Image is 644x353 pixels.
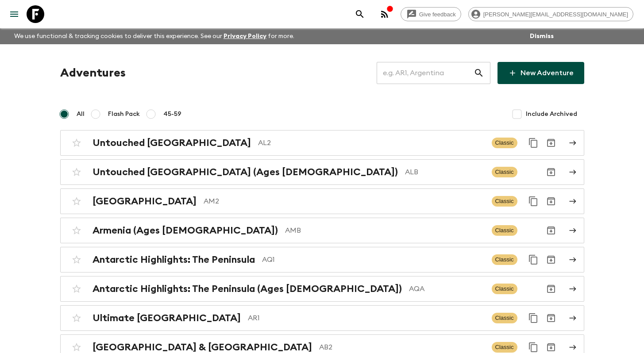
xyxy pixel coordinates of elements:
h2: Ultimate [GEOGRAPHIC_DATA] [93,312,241,324]
span: Classic [492,138,517,148]
button: Archive [542,222,560,239]
button: Duplicate for 45-59 [524,192,542,210]
p: We use functional & tracking cookies to deliver this experience. See our for more. [11,28,298,44]
a: Antarctic Highlights: The Peninsula (Ages [DEMOGRAPHIC_DATA])AQAClassicArchive [60,276,584,302]
a: Armenia (Ages [DEMOGRAPHIC_DATA])AMBClassicArchive [60,218,584,243]
span: Classic [492,254,517,265]
h2: Armenia (Ages [DEMOGRAPHIC_DATA]) [93,225,278,236]
a: [GEOGRAPHIC_DATA]AM2ClassicDuplicate for 45-59Archive [60,188,584,214]
span: Classic [492,225,517,236]
button: menu [5,5,23,23]
button: Duplicate for 45-59 [524,134,542,152]
a: Untouched [GEOGRAPHIC_DATA] (Ages [DEMOGRAPHIC_DATA])ALBClassicArchive [60,159,584,185]
p: AR1 [248,313,485,323]
button: Archive [542,280,560,298]
button: search adventures [351,5,369,23]
span: Classic [492,342,517,353]
h1: Adventures [60,64,126,82]
a: Give feedback [401,7,461,21]
p: AQ1 [262,254,485,265]
h2: [GEOGRAPHIC_DATA] [93,196,197,207]
h2: Antarctic Highlights: The Peninsula [93,254,255,265]
p: AL2 [258,138,485,148]
h2: Untouched [GEOGRAPHIC_DATA] (Ages [DEMOGRAPHIC_DATA]) [93,166,398,178]
span: Classic [492,167,517,177]
span: Give feedback [414,11,461,18]
h2: Untouched [GEOGRAPHIC_DATA] [93,137,251,149]
button: Archive [542,134,560,152]
span: Classic [492,196,517,207]
p: AB2 [319,342,485,353]
span: Include Archived [526,110,577,119]
p: ALB [405,167,485,177]
a: Antarctic Highlights: The PeninsulaAQ1ClassicDuplicate for 45-59Archive [60,247,584,272]
a: Untouched [GEOGRAPHIC_DATA]AL2ClassicDuplicate for 45-59Archive [60,130,584,156]
button: Archive [542,309,560,327]
button: Dismiss [528,30,556,42]
h2: [GEOGRAPHIC_DATA] & [GEOGRAPHIC_DATA] [93,341,312,353]
p: AQA [409,284,485,294]
span: Flash Pack [108,110,140,119]
input: e.g. AR1, Argentina [377,61,474,85]
a: Ultimate [GEOGRAPHIC_DATA]AR1ClassicDuplicate for 45-59Archive [60,305,584,331]
h2: Antarctic Highlights: The Peninsula (Ages [DEMOGRAPHIC_DATA]) [93,283,402,295]
button: Archive [542,251,560,269]
span: Classic [492,284,517,294]
button: Duplicate for 45-59 [524,251,542,269]
span: All [77,110,85,119]
a: New Adventure [497,62,584,84]
button: Duplicate for 45-59 [524,309,542,327]
a: Privacy Policy [224,33,266,39]
span: Classic [492,313,517,323]
p: AMB [285,225,485,236]
button: Archive [542,163,560,181]
button: Archive [542,192,560,210]
div: [PERSON_NAME][EMAIL_ADDRESS][DOMAIN_NAME] [468,7,633,21]
p: AM2 [204,196,485,207]
span: [PERSON_NAME][EMAIL_ADDRESS][DOMAIN_NAME] [478,11,633,18]
span: 45-59 [163,110,181,119]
